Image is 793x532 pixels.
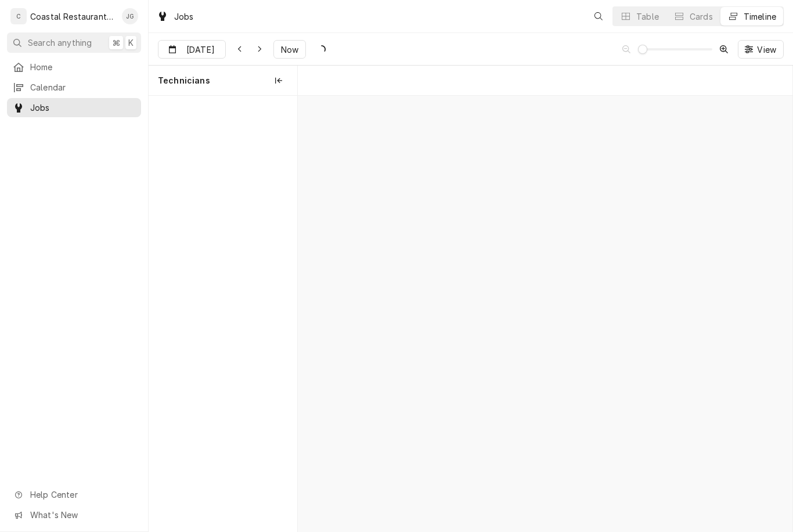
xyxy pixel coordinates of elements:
[128,37,134,49] span: K
[273,40,306,59] button: Now
[636,10,659,23] div: Table
[738,40,784,59] button: View
[30,509,134,521] span: What's New
[28,37,92,49] span: Search anything
[122,8,138,24] div: James Gatton's Avatar
[30,102,135,114] span: Jobs
[7,505,141,524] a: Go to What's New
[744,10,776,23] div: Timeline
[30,10,116,23] div: Coastal Restaurant Repair
[279,44,301,56] span: Now
[30,81,135,93] span: Calendar
[158,40,226,59] button: [DATE]
[10,8,27,24] div: C
[30,61,135,73] span: Home
[7,57,141,77] a: Home
[7,98,141,117] a: Jobs
[149,66,297,96] div: Technicians column. SPACE for context menu
[7,32,141,53] button: Search anything⌘K
[30,488,134,501] span: Help Center
[122,8,138,24] div: JG
[298,96,792,532] div: normal
[7,485,141,504] a: Go to Help Center
[112,37,120,49] span: ⌘
[158,75,210,86] span: Technicians
[755,44,778,56] span: View
[7,78,141,97] a: Calendar
[149,96,297,532] div: left
[589,7,608,26] button: Open search
[690,10,713,23] div: Cards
